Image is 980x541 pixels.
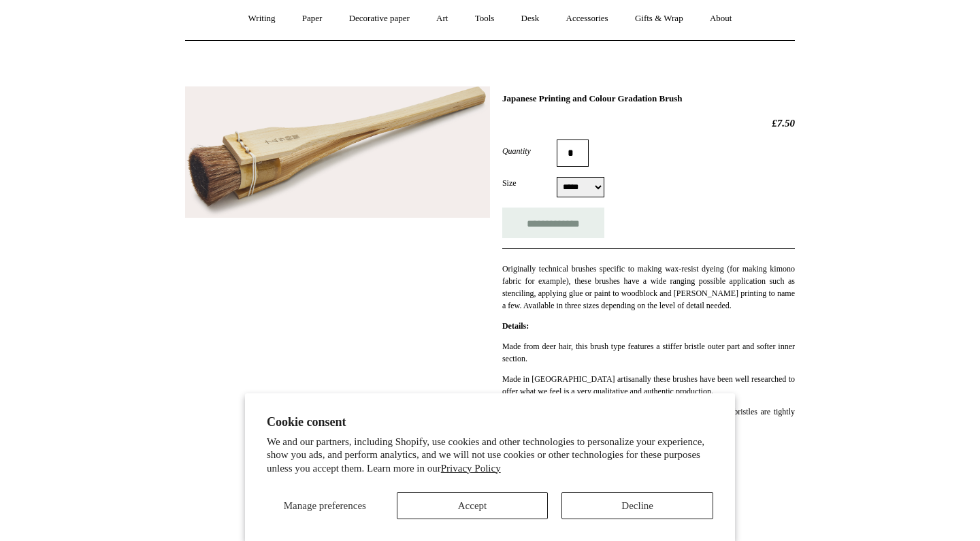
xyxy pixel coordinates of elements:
[236,1,288,37] a: Writing
[502,177,557,189] label: Size
[502,145,557,157] label: Quantity
[267,436,713,476] p: We and our partners, including Shopify, use cookies and other technologies to personalize your ex...
[397,492,549,519] button: Accept
[509,1,552,37] a: Desk
[502,117,795,129] h2: £7.50
[623,1,696,37] a: Gifts & Wrap
[502,321,529,331] strong: Details:
[463,1,507,37] a: Tools
[290,1,335,37] a: Paper
[424,1,460,37] a: Art
[502,340,795,365] p: Made from deer hair, this brush type features a stiffer bristle outer part and softer inner section.
[185,86,490,218] img: Japanese Printing and Colour Gradation Brush
[267,492,383,519] button: Manage preferences
[698,1,745,37] a: About
[502,263,795,312] p: Originally technical brushes specific to making wax-resist dyeing (for making kimono fabric for e...
[267,415,713,429] h2: Cookie consent
[441,463,501,474] a: Privacy Policy
[554,1,621,37] a: Accessories
[284,500,366,511] span: Manage preferences
[502,93,795,104] h1: Japanese Printing and Colour Gradation Brush
[561,492,713,519] button: Decline
[502,373,795,397] p: Made in [GEOGRAPHIC_DATA] artisanally these brushes have been well researched to offer what we fe...
[337,1,422,37] a: Decorative paper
